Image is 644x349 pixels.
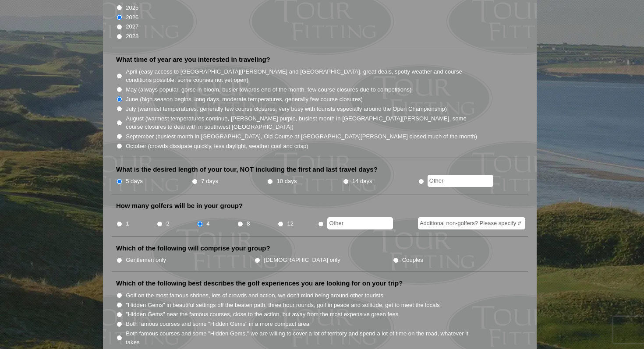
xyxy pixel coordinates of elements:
[428,175,493,187] input: Other
[166,219,169,228] label: 2
[126,13,138,22] label: 2026
[126,32,138,41] label: 2028
[287,219,294,228] label: 12
[126,4,138,12] label: 2025
[201,177,218,186] label: 7 days
[277,177,297,186] label: 10 days
[126,310,398,319] label: "Hidden Gems" near the famous courses, close to the action, but away from the most expensive gree...
[402,256,423,264] label: Couples
[116,55,270,64] label: What time of year are you interested in traveling?
[247,219,250,228] label: 8
[126,256,166,264] label: Gentlemen only
[126,85,411,94] label: May (always popular, gorse in bloom, busier towards end of the month, few course closures due to ...
[327,217,393,229] input: Other
[264,256,340,264] label: [DEMOGRAPHIC_DATA] only
[126,301,440,310] label: "Hidden Gems" in beautiful settings off the beaten path, three hour rounds, golf in peace and sol...
[126,320,309,328] label: Both famous courses and some "Hidden Gems" in a more compact area
[126,219,129,228] label: 1
[126,132,477,141] label: September (busiest month in [GEOGRAPHIC_DATA], Old Course at [GEOGRAPHIC_DATA][PERSON_NAME] close...
[206,219,209,228] label: 4
[352,177,372,186] label: 14 days
[116,201,243,210] label: How many golfers will be in your group?
[126,329,478,346] label: Both famous courses and some "Hidden Gems," we are willing to cover a lot of territory and spend ...
[126,67,478,85] label: April (easy access to [GEOGRAPHIC_DATA][PERSON_NAME] and [GEOGRAPHIC_DATA], great deals, spotty w...
[116,244,270,253] label: Which of the following will comprise your group?
[418,217,525,229] input: Additional non-golfers? Please specify #
[116,165,378,174] label: What is the desired length of your tour, NOT including the first and last travel days?
[126,95,363,104] label: June (high season begins, long days, moderate temperatures, generally few course closures)
[126,22,138,31] label: 2027
[126,114,478,131] label: August (warmest temperatures continue, [PERSON_NAME] purple, busiest month in [GEOGRAPHIC_DATA][P...
[126,105,447,113] label: July (warmest temperatures, generally few course closures, very busy with tourists especially aro...
[126,177,143,186] label: 5 days
[126,142,308,151] label: October (crowds dissipate quickly, less daylight, weather cool and crisp)
[126,291,383,300] label: Golf on the most famous shrines, lots of crowds and action, we don't mind being around other tour...
[116,279,403,288] label: Which of the following best describes the golf experiences you are looking for on your trip?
